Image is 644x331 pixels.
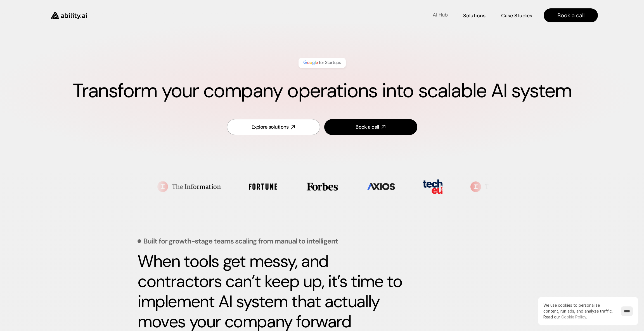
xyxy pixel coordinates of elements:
[143,238,338,245] p: Built for growth-stage teams scaling from manual to intelligent
[463,11,486,20] a: Solutions
[544,8,598,22] a: Book a call
[543,315,587,319] span: Read our .
[356,124,379,131] div: Book a call
[432,11,448,20] a: AI Hub
[22,79,622,103] h1: Transform your company operations into scalable AI system
[557,11,584,19] p: Book a call
[95,8,598,22] nav: Main navigation
[501,11,532,20] a: Case Studies
[543,302,615,320] p: We use cookies to personalize content, run ads, and analyze traffic.
[561,315,586,319] a: Cookie Policy
[463,12,486,19] p: Solutions
[324,119,417,135] a: Book a call
[252,124,289,131] div: Explore solutions
[433,11,448,18] p: AI Hub
[227,119,320,135] a: Explore solutions
[501,12,532,19] p: Case Studies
